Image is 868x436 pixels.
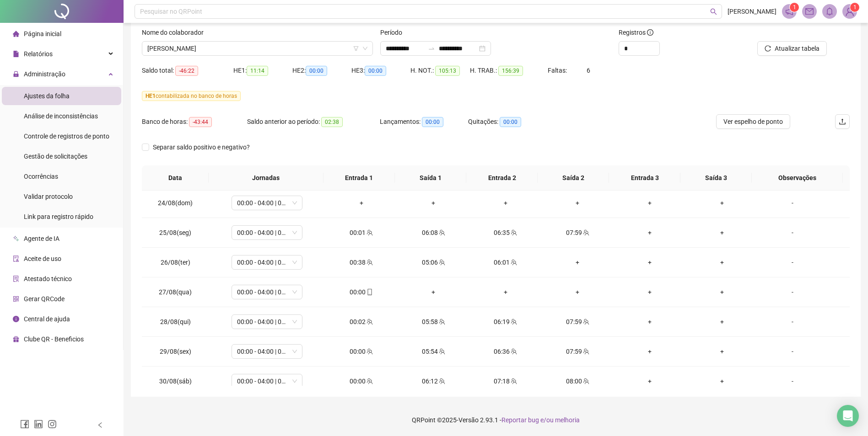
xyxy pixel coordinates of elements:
th: Saída 1 [395,165,466,191]
span: 00:00 [365,66,386,76]
div: 07:59 [549,346,607,356]
span: team [366,259,373,266]
div: + [477,287,534,297]
div: 07:59 [549,317,607,327]
span: 00:00 - 04:00 | 05:00 - 08:00 [237,226,297,239]
div: + [693,317,751,327]
div: Saldo total: [142,65,233,76]
div: 08:00 [549,376,607,386]
span: mobile [366,289,373,295]
span: file [13,51,19,57]
span: Central de ajuda [24,315,70,323]
span: audit [13,255,19,262]
span: 30/08(sáb) [159,378,192,385]
span: team [438,259,445,266]
span: lock [13,71,19,77]
span: Agente de IA [24,235,59,242]
div: 07:59 [549,228,607,238]
div: + [404,287,462,297]
span: 00:00 - 04:00 | 05:00 - 08:00 [237,255,297,269]
span: info-circle [13,316,19,322]
span: 00:00 - 04:00 | 05:00 - 08:00 [237,374,297,388]
span: Link para registro rápido [24,213,93,220]
span: facebook [20,420,29,429]
th: Jornadas [209,165,323,191]
span: Registros [619,27,653,37]
span: 00:00 [306,66,327,76]
span: HE 1 [146,93,156,99]
div: + [693,257,751,267]
span: 00:00 - 04:00 | 05:00 - 08:00 [237,315,297,329]
div: - [766,287,819,297]
span: team [582,229,589,236]
span: down [362,46,368,51]
div: 07:18 [477,376,534,386]
th: Saída 2 [538,165,609,191]
div: + [404,198,462,208]
div: - [766,346,819,356]
span: Faltas: [548,67,568,74]
span: team [510,259,517,266]
label: Nome do colaborador [142,27,210,37]
div: Saldo anterior ao período: [247,117,380,127]
span: to [428,45,435,52]
th: Data [142,165,209,191]
div: 00:00 [333,376,390,386]
span: team [438,378,445,384]
div: - [766,257,819,267]
span: Relatórios [24,50,53,58]
span: 25/08(seg) [159,229,191,236]
span: 1 [853,4,857,11]
span: team [366,319,373,325]
span: Validar protocolo [24,193,73,200]
div: 00:02 [333,317,390,327]
div: 06:36 [477,346,534,356]
div: + [621,257,679,267]
span: team [582,378,589,384]
div: - [766,376,819,386]
span: gift [13,336,19,342]
span: solution [13,276,19,282]
div: HE 3: [351,65,410,76]
div: - [766,228,819,238]
span: 6 [587,67,590,74]
div: 05:54 [404,346,462,356]
span: home [13,31,19,37]
sup: 1 [790,3,799,12]
span: linkedin [34,420,43,429]
span: Ocorrências [24,173,58,180]
div: 00:00 [333,346,390,356]
th: Entrada 3 [609,165,680,191]
span: 26/08(ter) [161,259,190,266]
div: - [766,198,819,208]
span: 00:00 - 04:00 | 05:00 - 08:00 [237,285,297,299]
span: 27/08(qua) [159,288,192,296]
th: Entrada 1 [323,165,395,191]
div: Lançamentos: [380,117,468,127]
span: team [510,348,517,355]
span: Administração [24,70,65,78]
span: team [438,319,445,325]
span: left [97,422,103,428]
span: [PERSON_NAME] [728,6,776,16]
div: + [621,287,679,297]
span: 156:39 [498,66,523,76]
span: Observações [759,173,835,183]
div: H. TRAB.: [470,65,548,76]
span: upload [839,118,846,125]
footer: QRPoint © 2025 - 2.93.1 - [124,404,868,436]
span: Análise de inconsistências [24,112,98,120]
span: 00:00 [500,117,521,127]
span: -43:44 [189,117,212,127]
div: + [693,376,751,386]
span: 00:00 [422,117,443,127]
span: 28/08(qui) [160,318,191,325]
span: notification [785,7,793,16]
div: 06:12 [404,376,462,386]
div: + [621,228,679,238]
th: Saída 3 [680,165,752,191]
div: HE 2: [292,65,351,76]
div: 05:06 [404,257,462,267]
div: HE 1: [233,65,292,76]
div: 06:08 [404,228,462,238]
